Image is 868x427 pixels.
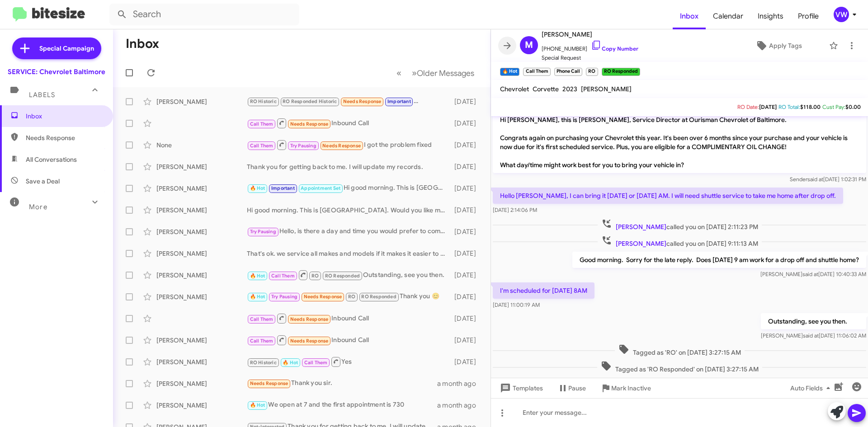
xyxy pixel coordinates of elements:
span: Templates [498,380,543,396]
div: [DATE] [450,97,483,106]
div: Inbound Call [247,334,450,346]
span: 🔥 Hot [250,402,265,408]
small: 🔥 Hot [500,68,519,76]
button: Previous [391,64,407,82]
span: Sender [DATE] 1:02:31 PM [790,176,866,183]
span: Important [271,185,295,191]
div: [PERSON_NAME] [156,227,247,236]
span: Important [387,99,411,104]
button: VW [826,7,858,22]
div: [PERSON_NAME] [156,271,247,280]
button: Apply Tags [732,38,825,54]
div: [DATE] [450,271,483,280]
span: Try Pausing [290,143,316,149]
a: Insights [750,3,791,29]
span: [DATE] 2:14:06 PM [493,206,537,213]
div: Outstanding, see you then. [247,269,450,281]
p: Hi [PERSON_NAME], this is [PERSON_NAME], Service Director at Ourisman Chevrolet of Baltimore. Con... [493,112,866,173]
span: Call Them [271,273,295,279]
span: RO Total: [778,103,800,110]
span: Older Messages [417,68,474,78]
div: That's ok. we service all makes and models if it makes it easier to come here for you. [247,249,450,258]
span: Cust Pay: [822,103,845,110]
span: RO Responded [325,273,360,279]
span: Chevrolet [500,85,529,93]
div: Inbound Call [247,117,450,129]
button: Templates [491,380,550,396]
div: Hi good morning. This is [GEOGRAPHIC_DATA]. Would you like me to get you scheduled? [247,206,450,215]
div: [PERSON_NAME] [156,206,247,215]
div: [DATE] [450,206,483,215]
span: RO [348,294,355,300]
div: I got the problem fixed [247,139,450,150]
span: $0.00 [845,103,861,110]
span: [PERSON_NAME] [542,29,638,40]
div: [DATE] [450,184,483,193]
span: 🔥 Hot [283,360,298,366]
span: M [525,38,533,52]
span: « [396,67,401,79]
button: Mark Inactive [593,380,658,396]
span: Call Them [250,121,274,127]
div: [PERSON_NAME] [156,97,247,106]
div: Inbound Call [247,313,450,324]
button: Auto Fields [783,380,841,396]
div: Yes [247,356,450,367]
p: Outstanding, see you then. [761,313,866,329]
small: RO Responded [602,68,640,76]
button: Next [406,64,480,82]
div: SERVICE: Chevrolet Baltimore [8,67,105,76]
div: [DATE] [450,162,483,171]
span: Calendar [706,3,750,29]
span: More [29,203,47,211]
div: Okay [247,96,450,107]
div: [PERSON_NAME] [156,357,247,366]
nav: Page navigation example [392,64,480,82]
span: Needs Response [322,143,361,149]
div: None [156,141,247,150]
div: Thank you for getting back to me. I will update my records. [247,162,450,171]
span: RO Responded [361,294,396,300]
span: Special Campaign [39,44,94,53]
button: Pause [550,380,593,396]
div: [DATE] [450,119,483,128]
span: Needs Response [290,338,329,344]
div: [DATE] [450,141,483,150]
span: Try Pausing [271,294,297,300]
div: [DATE] [450,292,483,301]
div: [PERSON_NAME] [156,292,247,301]
span: Apply Tags [769,38,802,54]
span: Auto Fields [790,380,834,396]
span: Call Them [250,143,274,149]
span: RO Historic [250,99,277,104]
div: [DATE] [450,314,483,323]
div: [DATE] [450,357,483,366]
span: Inbox [673,3,706,29]
div: [PERSON_NAME] [156,379,247,388]
div: [PERSON_NAME] [156,162,247,171]
div: Thank you 😊 [247,291,450,302]
span: Mark Inactive [611,380,651,396]
span: said at [803,332,819,339]
span: Needs Response [290,121,329,127]
span: Profile [791,3,826,29]
span: Appointment Set [301,185,340,191]
div: [PERSON_NAME] [156,184,247,193]
span: RO Historic [250,360,277,366]
span: 🔥 Hot [250,185,265,191]
span: Tagged as 'RO' on [DATE] 3:27:15 AM [615,344,745,357]
div: We open at 7 and the first appointment is 730 [247,400,437,410]
span: Try Pausing [250,229,276,235]
span: Needs Response [304,294,342,300]
div: [PERSON_NAME] [156,249,247,258]
span: All Conversations [26,155,77,164]
div: Hi good morning. This is [GEOGRAPHIC_DATA] . Would you like me to get that scheduled for you? [247,183,450,193]
span: Forwarded [415,98,444,106]
small: Call Them [523,68,550,76]
a: Copy Number [591,45,638,52]
div: a month ago [437,401,483,410]
p: Good morning. Sorry for the late reply. Does [DATE] 9 am work for a drop off and shuttle home? [572,252,866,268]
span: Special Request [542,53,638,62]
input: Search [109,4,299,25]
